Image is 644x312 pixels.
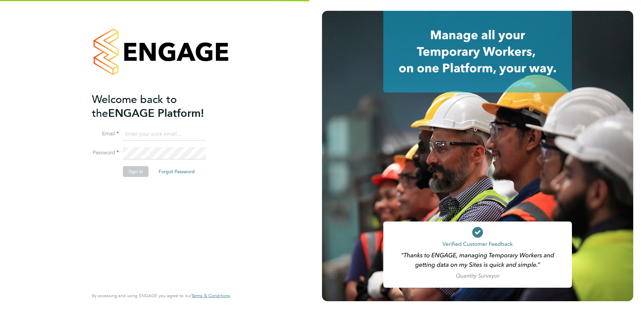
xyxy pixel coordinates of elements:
[123,128,206,140] input: Enter your work email...
[123,166,149,177] button: Sign In
[92,149,119,156] label: Password
[92,130,119,137] label: Email
[92,293,230,298] span: By accessing and using ENGAGE you agree to our
[92,93,177,120] span: Welcome back to the
[153,166,200,177] button: Forgot Password
[191,293,230,298] a: Terms & Conditions
[92,93,223,120] h2: ENGAGE Platform!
